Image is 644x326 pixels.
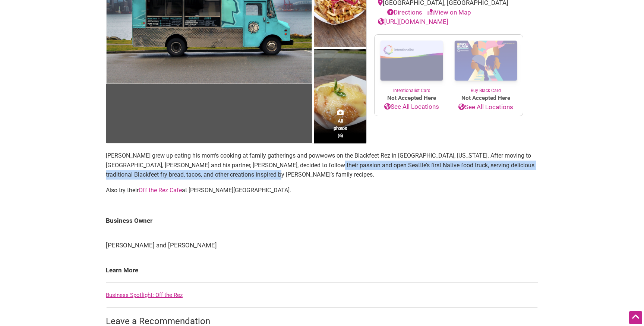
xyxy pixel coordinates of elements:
p: [PERSON_NAME] grew up eating his mom’s cooking at family gatherings and powwows on the Blackfeet ... [106,151,538,180]
img: Buy Black Card [449,35,523,88]
a: View on Map [427,9,471,16]
a: See All Locations [375,102,449,112]
a: Intentionalist Card [375,35,449,94]
a: See All Locations [449,102,523,112]
img: Intentionalist Card [375,35,449,87]
td: Learn More [106,258,538,283]
span: Not Accepted Here [375,94,449,102]
a: Off the Rez Cafe [139,187,182,194]
div: Scroll Back to Top [629,311,642,324]
a: Business Spotlight: Off the Rez [106,292,183,298]
td: Business Owner [106,209,538,233]
a: Directions [387,9,422,16]
span: Not Accepted Here [449,94,523,102]
span: All photos (6) [334,117,347,139]
a: [URL][DOMAIN_NAME] [378,18,448,25]
td: [PERSON_NAME] and [PERSON_NAME] [106,233,538,258]
p: Also try their at [PERSON_NAME][GEOGRAPHIC_DATA]. [106,186,538,195]
a: Buy Black Card [449,35,523,94]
